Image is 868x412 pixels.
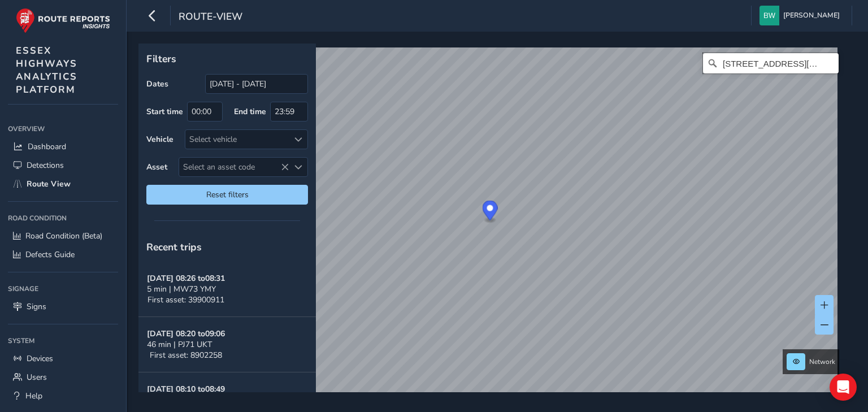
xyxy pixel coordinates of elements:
[8,387,118,405] a: Help
[830,374,857,401] div: Open Intercom Messenger
[8,332,118,349] div: System
[28,141,66,152] span: Dashboard
[8,120,118,137] div: Overview
[27,160,64,171] span: Detections
[146,79,168,89] label: Dates
[147,284,216,294] span: 5 min | MW73 YMY
[147,273,225,284] strong: [DATE] 08:26 to 08:31
[27,353,53,364] span: Devices
[25,249,75,260] span: Defects Guide
[483,201,498,224] div: Map marker
[179,10,242,25] span: route-view
[783,6,840,25] span: [PERSON_NAME]
[289,158,307,176] div: Select an asset code
[147,339,212,350] span: 46 min | PJ71 UKT
[25,231,102,241] span: Road Condition (Beta)
[147,384,225,394] strong: [DATE] 08:10 to 08:49
[147,294,224,305] span: First asset: 39900911
[155,189,300,200] span: Reset filters
[8,297,118,316] a: Signs
[8,175,118,193] a: Route View
[142,47,837,405] canvas: Map
[27,179,71,189] span: Route View
[809,357,835,366] span: Network
[179,158,289,176] span: Select an asset code
[8,368,118,387] a: Users
[138,262,316,317] button: [DATE] 08:26 to08:315 min | MW73 YMYFirst asset: 39900911
[146,185,308,205] button: Reset filters
[759,6,844,25] button: [PERSON_NAME]
[703,53,839,73] input: Search
[8,156,118,175] a: Detections
[16,44,77,96] span: ESSEX HIGHWAYS ANALYTICS PLATFORM
[150,350,222,361] span: First asset: 8902258
[8,227,118,245] a: Road Condition (Beta)
[8,280,118,297] div: Signage
[8,210,118,227] div: Road Condition
[759,6,779,25] img: diamond-layout
[146,51,308,66] p: Filters
[8,137,118,156] a: Dashboard
[8,349,118,368] a: Devices
[146,134,173,145] label: Vehicle
[147,328,225,339] strong: [DATE] 08:20 to 09:06
[234,106,266,117] label: End time
[25,391,42,401] span: Help
[138,317,316,372] button: [DATE] 08:20 to09:0646 min | PJ71 UKTFirst asset: 8902258
[146,162,167,172] label: Asset
[146,106,183,117] label: Start time
[146,240,202,254] span: Recent trips
[27,301,46,312] span: Signs
[185,130,289,149] div: Select vehicle
[16,8,110,33] img: rr logo
[8,245,118,264] a: Defects Guide
[27,372,47,383] span: Users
